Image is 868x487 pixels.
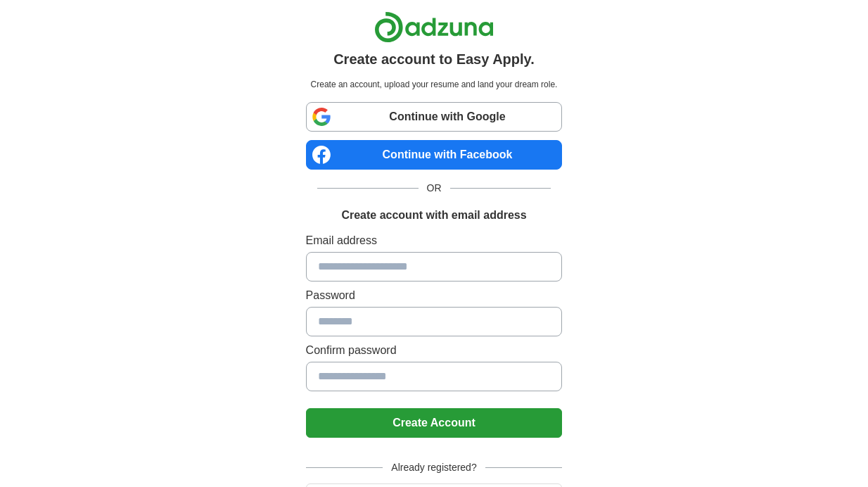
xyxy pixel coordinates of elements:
[306,408,563,438] button: Create Account
[306,287,563,304] label: Password
[306,232,563,249] label: Email address
[309,78,560,91] p: Create an account, upload your resume and land your dream role.
[383,460,485,475] span: Already registered?
[306,140,563,170] a: Continue with Facebook
[306,342,563,359] label: Confirm password
[419,181,450,196] span: OR
[306,102,563,132] a: Continue with Google
[333,49,535,70] h1: Create account to Easy Apply.
[341,207,526,224] h1: Create account with email address
[374,11,494,43] img: Adzuna logo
